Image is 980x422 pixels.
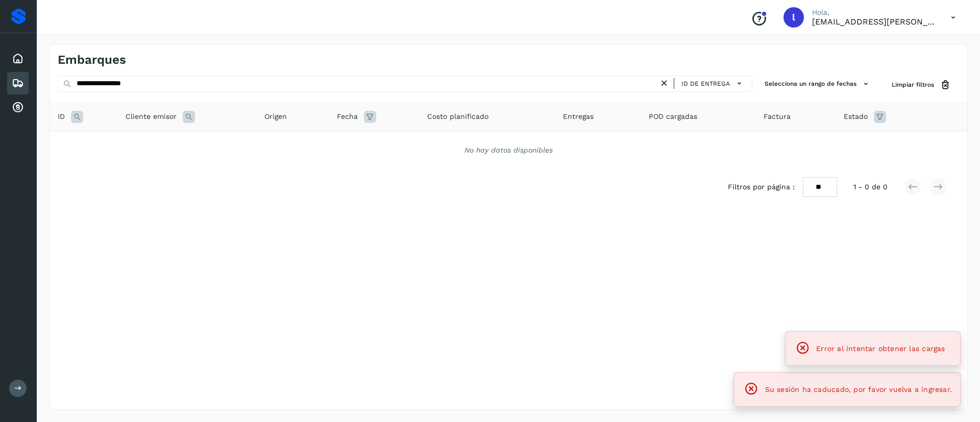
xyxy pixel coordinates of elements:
[761,76,875,92] button: Selecciona un rango de fechas
[728,182,795,192] span: Filtros por página :
[7,72,29,94] div: Embarques
[126,111,177,122] span: Cliente emisor
[816,344,945,353] span: Error al intentar obtener las cargas
[892,80,934,89] span: Limpiar filtros
[812,17,935,27] p: lauraamalia.castillo@xpertal.com
[427,111,488,122] span: Costo planificado
[812,8,935,17] p: Hola,
[63,145,954,156] div: No hay datos disponibles
[678,76,748,91] button: ID de entrega
[764,111,791,122] span: Factura
[264,111,287,122] span: Origen
[649,111,697,122] span: POD cargadas
[58,53,126,67] h4: Embarques
[884,76,959,94] button: Limpiar filtros
[563,111,594,122] span: Entregas
[765,385,952,393] span: Su sesión ha caducado, por favor vuelva a ingresar.
[844,111,868,122] span: Estado
[853,182,888,192] span: 1 - 0 de 0
[337,111,358,122] span: Fecha
[7,47,29,70] div: Inicio
[58,111,65,122] span: ID
[681,79,730,88] span: ID de entrega
[7,96,29,119] div: Cuentas por cobrar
